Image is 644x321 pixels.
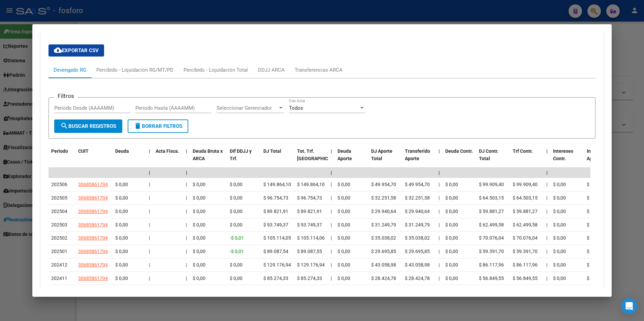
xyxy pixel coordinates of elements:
[230,235,244,241] span: -$ 0,01
[553,276,566,281] span: $ 0,00
[186,276,187,281] span: |
[297,262,325,267] span: $ 129.176,94
[371,235,396,241] span: $ 35.038,02
[149,249,150,254] span: |
[54,46,62,54] mat-icon: cloud_download
[544,144,550,174] datatable-header-cell: |
[261,144,294,174] datatable-header-cell: DJ Total
[587,262,600,267] span: $ 0,00
[550,144,584,174] datatable-header-cell: Intereses Contr.
[149,182,150,187] span: |
[587,276,600,281] span: $ 0,00
[51,276,67,281] span: 202411
[439,148,440,154] span: |
[479,289,504,294] span: $ 54.449,89
[263,276,288,281] span: $ 85.274,33
[51,195,67,201] span: 202505
[186,195,187,201] span: |
[186,262,187,267] span: |
[546,209,547,214] span: |
[263,148,281,154] span: DJ Total
[149,222,150,227] span: |
[297,289,322,294] span: $ 81.674,83
[439,182,440,187] span: |
[96,66,173,74] div: Percibido - Liquidación RG/MT/PD
[54,119,122,133] button: Buscar Registros
[621,298,637,314] div: Open Intercom Messenger
[331,209,332,214] span: |
[115,276,128,281] span: $ 0,00
[297,249,322,254] span: $ 89.087,55
[553,249,566,254] span: $ 0,00
[134,123,182,129] span: Borrar Filtros
[331,148,332,154] span: |
[546,170,548,175] span: |
[186,209,187,214] span: |
[371,182,396,187] span: $ 49.954,70
[78,148,89,154] span: CUIT
[513,182,538,187] span: $ 99.909,40
[331,182,332,187] span: |
[51,148,68,154] span: Período
[149,262,150,267] span: |
[445,249,458,254] span: $ 0,00
[405,235,430,241] span: $ 35.038,02
[78,262,108,267] span: 30685861794
[337,182,350,187] span: $ 0,00
[371,289,396,294] span: $ 27.224,94
[371,262,396,267] span: $ 43.058,98
[513,249,538,254] span: $ 59.391,70
[186,222,187,227] span: |
[513,262,538,267] span: $ 86.117,96
[546,289,547,294] span: |
[190,144,227,174] datatable-header-cell: Deuda Bruta x ARCA
[78,289,108,294] span: 30685861794
[54,47,99,53] span: Exportar CSV
[587,182,600,187] span: $ 0,00
[297,276,322,281] span: $ 85.274,33
[405,195,430,201] span: $ 32.251,58
[553,262,566,267] span: $ 0,00
[193,148,223,162] span: Deuda Bruta x ARCA
[230,249,244,254] span: -$ 0,01
[193,195,205,201] span: $ 0,00
[54,66,86,74] div: Devengado RG
[193,182,205,187] span: $ 0,00
[337,209,350,214] span: $ 0,00
[51,182,67,187] span: 202506
[51,209,67,214] span: 202504
[546,249,547,254] span: |
[297,182,325,187] span: $ 149.864,10
[371,195,396,201] span: $ 32.251,58
[513,195,538,201] span: $ 64.503,15
[445,289,458,294] span: $ 0,00
[193,209,205,214] span: $ 0,00
[193,235,205,241] span: $ 0,00
[331,235,332,241] span: |
[149,209,150,214] span: |
[546,195,547,201] span: |
[337,249,350,254] span: $ 0,00
[230,148,252,162] span: Dif DDJJ y Trf.
[51,235,67,241] span: 202502
[405,222,430,227] span: $ 31.249,79
[193,262,205,267] span: $ 0,00
[337,222,350,227] span: $ 0,00
[439,222,440,227] span: |
[297,148,343,162] span: Tot. Trf. [GEOGRAPHIC_DATA]
[115,195,128,201] span: $ 0,00
[337,235,350,241] span: $ 0,00
[149,289,150,294] span: |
[439,249,440,254] span: |
[337,276,350,281] span: $ 0,00
[115,209,128,214] span: $ 0,00
[439,195,440,201] span: |
[439,209,440,214] span: |
[513,148,533,154] span: Trf Contr.
[263,209,288,214] span: $ 89.821,91
[297,235,325,241] span: $ 105.114,06
[371,249,396,254] span: $ 29.695,85
[331,222,332,227] span: |
[479,182,504,187] span: $ 99.909,40
[75,144,112,174] datatable-header-cell: CUIT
